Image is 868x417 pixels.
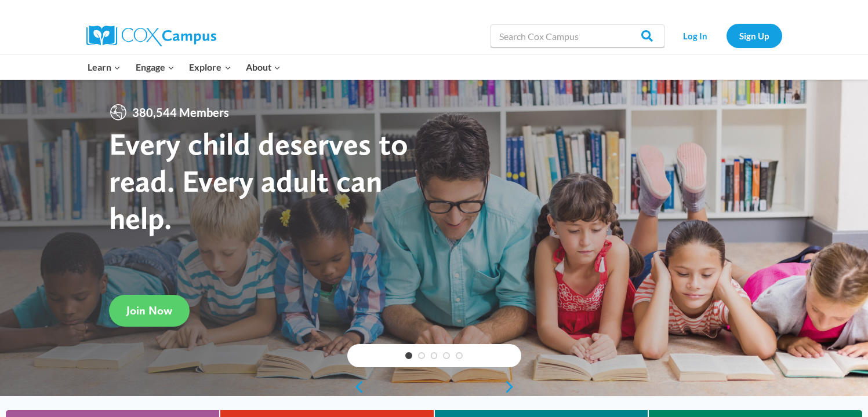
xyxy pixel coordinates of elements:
nav: Primary Navigation [81,55,288,79]
span: About [246,60,281,75]
a: Sign Up [727,24,782,47]
span: Explore [189,60,231,75]
a: 4 [443,352,450,359]
a: 2 [418,352,425,359]
nav: Secondary Navigation [670,24,782,47]
a: 3 [431,352,438,359]
a: 1 [405,352,412,359]
strong: Every child deserves to read. Every adult can help. [109,125,408,236]
span: Engage [136,60,175,75]
a: 5 [456,352,463,359]
input: Search Cox Campus [491,24,664,47]
div: content slider buttons [347,375,521,398]
a: next [504,380,521,394]
img: Cox Campus [86,25,216,46]
a: Join Now [109,295,190,327]
span: Learn [88,60,121,75]
span: Join Now [126,303,172,317]
span: 380,544 Members [128,103,234,122]
a: previous [347,380,365,394]
a: Log In [670,24,721,47]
